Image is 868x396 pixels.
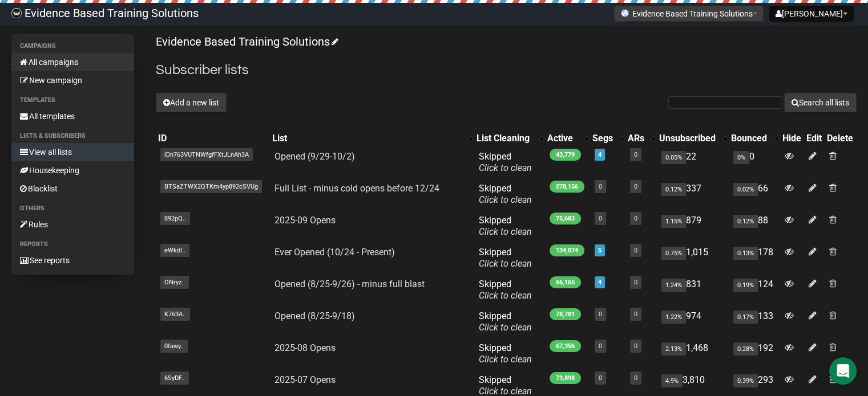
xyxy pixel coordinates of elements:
a: 0 [599,215,602,222]
button: Add a new list [156,93,227,112]
a: 0 [634,247,637,254]
a: Click to clean [479,226,532,237]
a: See reports [11,251,134,270]
span: Skipped [479,247,532,269]
th: Delete: No sort applied, sorting is disabled [825,130,857,146]
h2: Subscriber lists [156,60,857,80]
span: Skipped [479,279,532,301]
img: 6a635aadd5b086599a41eda90e0773ac [11,8,22,18]
td: 124 [729,274,780,306]
a: Click to clean [479,322,532,333]
a: 2025-07 Opens [274,374,336,385]
th: Segs: No sort applied, activate to apply an ascending sort [590,130,625,146]
a: 4 [598,279,601,286]
a: Evidence Based Training Solutions [156,35,337,48]
a: 2025-09 Opens [274,215,336,226]
span: 892pQ.. [160,212,190,225]
span: Skipped [479,342,532,365]
li: Reports [11,238,134,251]
span: K763A.. [160,308,190,321]
span: ONryz.. [160,276,189,289]
li: Lists & subscribers [11,129,134,143]
th: ARs: No sort applied, activate to apply an ascending sort [625,130,657,146]
span: 1.24% [661,279,686,292]
span: Skipped [479,183,532,205]
a: 0 [634,183,637,190]
a: Click to clean [479,290,532,301]
th: Active: No sort applied, activate to apply an ascending sort [545,130,590,146]
td: 1,468 [657,338,729,370]
span: 75,683 [550,213,581,224]
td: 88 [729,210,780,242]
span: Skipped [479,151,532,173]
span: 134,074 [550,244,584,256]
button: Evidence Based Training Solutions [614,6,764,22]
span: 0.13% [733,247,758,260]
th: List Cleaning: No sort applied, activate to apply an ascending sort [474,130,545,146]
th: ID: No sort applied, sorting is disabled [156,130,270,146]
td: 337 [657,178,729,210]
a: 0 [634,311,637,318]
td: 192 [729,338,780,370]
span: 0.75% [661,247,686,260]
span: 278,156 [550,181,584,193]
a: All templates [11,107,134,125]
th: Bounced: No sort applied, activate to apply an ascending sort [729,130,780,146]
span: 66,165 [550,276,581,288]
a: Click to clean [479,354,532,365]
span: 1.15% [661,215,686,228]
span: 0.28% [733,342,758,356]
a: Blacklist [11,179,134,198]
a: Click to clean [479,258,532,269]
th: Unsubscribed: No sort applied, activate to apply an ascending sort [657,130,729,146]
a: 0 [634,215,637,222]
a: 0 [634,151,637,158]
div: Edit [806,133,822,144]
span: 0.39% [733,374,758,387]
td: 22 [657,146,729,178]
span: 1.22% [661,311,686,324]
span: 0% [733,151,749,164]
a: Housekeeping [11,161,134,179]
a: 0 [634,279,637,286]
div: Segs [592,133,614,144]
span: eWkdI.. [160,244,189,257]
li: Campaigns [11,39,134,53]
div: Hide [782,133,802,144]
span: 0.12% [661,183,686,196]
span: BTSaZTWX2QTKm4yp892cSVUg [160,180,262,193]
span: 67,356 [550,340,581,352]
span: 78,781 [550,308,581,320]
span: 43,779 [550,149,581,161]
a: Rules [11,215,134,234]
span: 0.19% [733,279,758,292]
a: All campaigns [11,53,134,71]
li: Others [11,202,134,215]
span: Skipped [479,215,532,237]
a: Opened (8/25-9/26) - minus full blast [274,279,425,289]
a: View all lists [11,143,134,161]
a: 4 [598,151,601,158]
td: 879 [657,210,729,242]
th: List: No sort applied, activate to apply an ascending sort [270,130,474,146]
div: Open Intercom Messenger [829,357,857,385]
li: Templates [11,93,134,107]
a: Ever Opened (10/24 - Present) [274,247,395,258]
a: Full List - minus cold opens before 12/24 [274,183,439,194]
td: 178 [729,242,780,274]
a: 2025-08 Opens [274,342,336,353]
a: New campaign [11,71,134,89]
a: 0 [599,374,602,382]
td: 66 [729,178,780,210]
span: 6SyDF.. [160,371,189,385]
a: 0 [634,374,637,382]
div: Unsubscribed [659,133,718,144]
div: List [272,133,463,144]
a: Opened (8/25-9/18) [274,311,355,321]
a: Click to clean [479,194,532,205]
button: [PERSON_NAME] [769,6,854,22]
span: 4.9% [661,374,683,387]
span: 0.02% [733,183,758,196]
span: Skipped [479,311,532,333]
a: 5 [598,247,601,254]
